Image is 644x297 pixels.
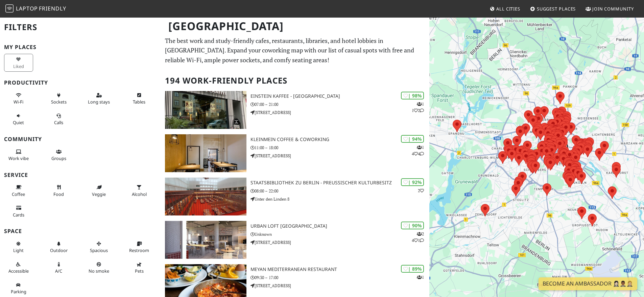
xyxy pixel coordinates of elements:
[165,36,425,65] p: The best work and study-friendly cafes, restaurants, libraries, and hotel lobbies in [GEOGRAPHIC_...
[165,178,246,215] img: Staatsbibliothek zu Berlin - Preußischer Kulturbesitz
[251,282,429,289] p: [STREET_ADDRESS]
[44,182,73,200] button: Food
[14,99,23,105] span: Stable Wi-Fi
[4,182,33,200] button: Coffee
[13,119,24,125] span: Quiet
[412,101,424,114] p: 1 1 2
[251,153,429,159] p: [STREET_ADDRESS]
[412,144,424,157] p: 1 4 4
[11,289,26,295] span: Parking
[125,238,154,256] button: Restroom
[401,178,424,186] div: | 92%
[165,134,246,172] img: KleinMein Coffee & Coworking
[4,238,33,256] button: Light
[85,238,114,256] button: Spacious
[129,247,149,253] span: Restroom
[8,155,29,161] span: People working
[527,3,579,15] a: Suggest Places
[135,268,144,274] span: Pet friendly
[251,223,429,229] h3: URBAN LOFT [GEOGRAPHIC_DATA]
[44,259,73,277] button: A/C
[251,239,429,246] p: [STREET_ADDRESS]
[8,268,29,274] span: Accessible
[537,6,576,12] span: Suggest Places
[44,238,73,256] button: Outdoor
[161,178,429,215] a: Staatsbibliothek zu Berlin - Preußischer Kulturbesitz | 92% 2 Staatsbibliothek zu Berlin - Preußi...
[53,191,64,197] span: Food
[13,212,24,218] span: Credit cards
[161,221,429,259] a: URBAN LOFT Berlin | 90% 241 URBAN LOFT [GEOGRAPHIC_DATA] Unknown [STREET_ADDRESS]
[4,44,157,50] h3: My Places
[4,172,157,178] h3: Service
[401,135,424,143] div: | 94%
[161,134,429,172] a: KleinMein Coffee & Coworking | 94% 144 KleinMein Coffee & Coworking 11:00 – 18:00 [STREET_ADDRESS]
[418,187,424,194] p: 2
[90,247,108,253] span: Spacious
[251,93,429,99] h3: Einstein Kaffee - [GEOGRAPHIC_DATA]
[251,109,429,116] p: [STREET_ADDRESS]
[50,247,68,253] span: Outdoor area
[487,3,523,15] a: All Cities
[401,92,424,99] div: | 98%
[89,268,109,274] span: Smoke free
[132,191,147,197] span: Alcohol
[163,17,428,36] h1: [GEOGRAPHIC_DATA]
[251,188,429,194] p: 08:00 – 22:00
[125,182,154,200] button: Alcohol
[39,5,66,12] span: Friendly
[251,137,429,142] h3: KleinMein Coffee & Coworking
[165,70,425,91] h2: 194 Work-Friendly Places
[496,6,520,12] span: All Cities
[54,119,63,125] span: Video/audio calls
[592,6,634,12] span: Join Community
[133,99,145,105] span: Work-friendly tables
[5,3,66,15] a: LaptopFriendly LaptopFriendly
[251,101,429,108] p: 07:00 – 21:00
[88,99,110,105] span: Long stays
[85,259,114,277] button: No smoke
[4,146,33,164] button: Work vibe
[165,221,246,259] img: URBAN LOFT Berlin
[92,191,106,197] span: Veggie
[85,182,114,200] button: Veggie
[55,268,62,274] span: Air conditioned
[4,136,157,142] h3: Community
[4,90,33,108] button: Wi-Fi
[51,155,66,161] span: Group tables
[125,259,154,277] button: Pets
[165,91,246,129] img: Einstein Kaffee - Charlottenburg
[125,90,154,108] button: Tables
[4,79,157,86] h3: Productivity
[251,180,429,186] h3: Staatsbibliothek zu Berlin - Preußischer Kulturbesitz
[251,144,429,151] p: 11:00 – 18:00
[51,99,67,105] span: Power sockets
[5,4,14,13] img: LaptopFriendly
[44,90,73,108] button: Sockets
[4,17,157,38] h2: Filters
[417,274,424,280] p: 1
[4,259,33,277] button: Accessible
[44,110,73,128] button: Calls
[583,3,637,15] a: Join Community
[251,231,429,237] p: Unknown
[16,5,38,12] span: Laptop
[401,265,424,273] div: | 89%
[13,247,24,253] span: Natural light
[4,110,33,128] button: Quiet
[4,228,157,234] h3: Space
[539,277,637,290] a: Become an Ambassador 🤵🏻‍♀️🤵🏾‍♂️🤵🏼‍♀️
[12,191,25,197] span: Coffee
[4,202,33,220] button: Cards
[85,90,114,108] button: Long stays
[251,196,429,202] p: Unter den Linden 8
[401,222,424,229] div: | 90%
[251,267,429,272] h3: Meyan Mediterranean Restaurant
[161,91,429,129] a: Einstein Kaffee - Charlottenburg | 98% 112 Einstein Kaffee - [GEOGRAPHIC_DATA] 07:00 – 21:00 [STR...
[251,274,429,281] p: 09:30 – 17:00
[44,146,73,164] button: Groups
[412,231,424,244] p: 2 4 1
